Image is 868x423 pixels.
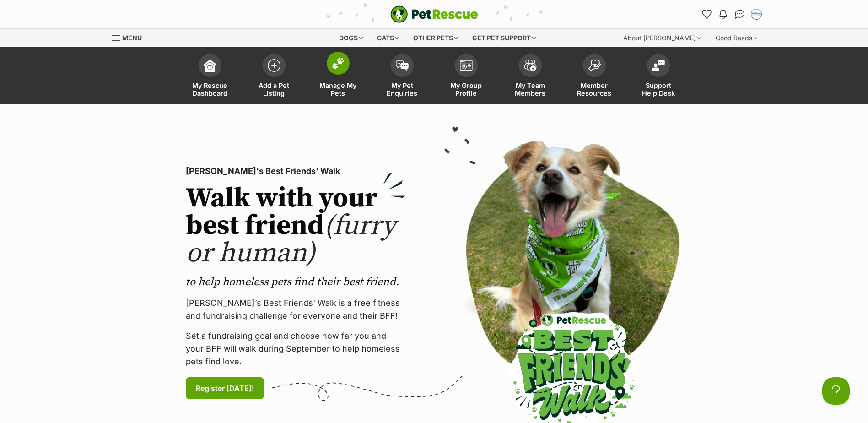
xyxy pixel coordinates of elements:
[370,49,434,104] a: My Pet Enquiries
[122,34,142,42] span: Menu
[186,377,264,399] a: Register [DATE]!
[186,165,405,178] p: [PERSON_NAME]'s Best Friends' Walk
[719,10,727,19] img: notifications-46538b983faf8c2785f20acdc204bb7945ddae34d4c08c2a6579f10ce5e182be.svg
[186,330,405,368] p: Set a fundraising goal and choose how far you and your BFF will walk during September to help hom...
[318,81,359,97] span: Manage My Pets
[588,59,601,71] img: member-resources-icon-8e73f808a243e03378d46382f2149f9095a855e16c252ad45f914b54edf8863c.svg
[186,275,405,289] p: to help homeless pets find their best friend.
[112,29,148,45] a: Menu
[638,81,679,97] span: Support Help Desk
[333,29,369,47] div: Dogs
[749,7,764,22] button: My account
[735,10,744,19] img: chat-41dd97257d64d25036548639549fe6c8038ab92f7586957e7f3b1b290dea8141.svg
[242,49,306,104] a: Add a Pet Listing
[752,10,761,19] img: Jodie Parnell profile pic
[733,7,747,22] a: Conversations
[466,29,542,47] div: Get pet support
[510,81,551,97] span: My Team Members
[574,81,615,97] span: Member Resources
[178,49,242,104] a: My Rescue Dashboard
[382,81,423,97] span: My Pet Enquiries
[617,29,707,47] div: About [PERSON_NAME]
[186,209,396,271] span: (furry or human)
[196,383,254,394] span: Register [DATE]!
[562,49,626,104] a: Member Resources
[268,59,280,72] img: add-pet-listing-icon-0afa8454b4691262ce3f59096e99ab1cd57d4a30225e0717b998d2c9b9846f56.svg
[186,185,405,267] h2: Walk with your best friend
[396,60,409,70] img: pet-enquiries-icon-7e3ad2cf08bfb03b45e93fb7055b45f3efa6380592205ae92323e6603595dc1f.svg
[390,5,478,23] img: logo-e224e6f780fb5917bec1dbf3a21bbac754714ae5b6737aabdf751b685950b380.svg
[306,49,370,104] a: Manage My Pets
[446,81,487,97] span: My Group Profile
[498,49,562,104] a: My Team Members
[371,29,405,47] div: Cats
[626,49,690,104] a: Support Help Desk
[434,49,498,104] a: My Group Profile
[460,60,473,71] img: group-profile-icon-3fa3cf56718a62981997c0bc7e787c4b2cf8bcc04b72c1350f741eb67cf2f40e.svg
[204,59,216,72] img: dashboard-icon-eb2f2d2d3e046f16d808141f083e7271f6b2e854fb5c12c21221c1fb7104beca.svg
[186,297,405,322] p: [PERSON_NAME]’s Best Friends' Walk is a free fitness and fundraising challenge for everyone and t...
[407,29,464,47] div: Other pets
[700,7,764,22] ul: Account quick links
[332,57,345,69] img: manage-my-pets-icon-02211641906a0b7f246fdf0571729dbe1e7629f14944591b6c1af311fb30b64b.svg
[390,5,478,23] a: PetRescue
[700,7,714,22] a: Favourites
[253,81,295,97] span: Add a Pet Listing
[189,81,231,97] span: My Rescue Dashboard
[716,7,731,22] button: Notifications
[652,60,665,71] img: help-desk-icon-fdf02630f3aa405de69fd3d07c3f3aa587a6932b1a1747fa1d2bba05be0121f9.svg
[709,29,764,47] div: Good Reads
[524,60,537,71] img: team-members-icon-5396bd8760b3fe7c0b43da4ab00e1e3bb1a5d9ba89233759b79545d2d3fc5d0d.svg
[822,377,850,405] iframe: Help Scout Beacon - Open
